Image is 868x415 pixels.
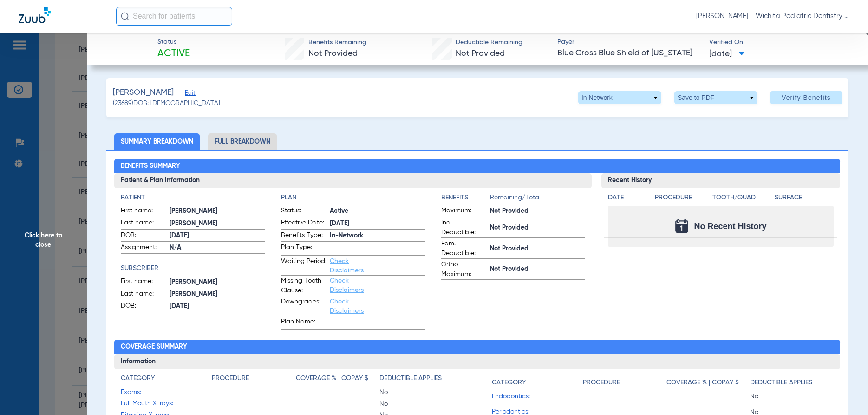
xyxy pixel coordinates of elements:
[121,374,212,387] app-breakdown-title: Category
[666,374,750,391] app-breakdown-title: Coverage % | Copay $
[281,193,425,203] h4: Plan
[170,302,265,311] span: [DATE]
[709,38,853,47] span: Verified On
[696,12,849,21] span: [PERSON_NAME] - Wichita Pediatric Dentistry [GEOGRAPHIC_DATA]
[441,260,487,279] span: Ortho Maximum:
[113,99,220,108] span: (23689) DOB: [DEMOGRAPHIC_DATA]
[492,378,526,388] h4: Category
[666,378,739,388] h4: Coverage % | Copay $
[330,277,364,293] a: Check Disclaimers
[121,277,166,288] span: First name:
[157,37,190,47] span: Status
[490,223,585,233] span: Not Provided
[601,173,840,188] h3: Recent History
[775,193,834,206] app-breakdown-title: Surface
[208,133,277,150] li: Full Breakdown
[170,243,265,253] span: N/A
[441,218,487,237] span: Ind. Deductible:
[441,206,487,217] span: Maximum:
[281,231,326,242] span: Benefits Type:
[655,193,709,203] h4: Procedure
[330,298,364,314] a: Check Disclaimers
[330,231,425,241] span: In-Network
[441,193,490,203] h4: Benefits
[121,388,212,397] span: Exams:
[492,392,583,402] span: Endodontics:
[456,38,522,47] span: Deductible Remaining
[712,193,771,203] h4: Tooth/Quad
[308,38,366,47] span: Benefits Remaining
[675,219,688,233] img: Calendar
[775,193,834,203] h4: Surface
[330,206,425,216] span: Active
[608,193,647,203] h4: Date
[492,374,583,391] app-breakdown-title: Category
[281,276,326,296] span: Missing Tooth Clause:
[490,244,585,254] span: Not Provided
[330,219,425,229] span: [DATE]
[281,206,326,217] span: Status:
[113,87,174,99] span: [PERSON_NAME]
[709,48,745,60] span: [DATE]
[557,47,701,59] span: Blue Cross Blue Shield of [US_STATE]
[281,218,326,229] span: Effective Date:
[121,231,166,242] span: DOB:
[19,7,51,23] img: Zuub Logo
[296,374,368,383] h4: Coverage % | Copay $
[694,222,766,231] span: No Recent History
[490,206,585,216] span: Not Provided
[114,354,840,369] h3: Information
[379,388,463,397] span: No
[212,374,249,383] h4: Procedure
[114,173,592,188] h3: Patient & Plan Information
[490,193,585,206] span: Remaining/Total
[121,399,212,408] span: Full Mouth X-rays:
[441,193,490,206] app-breakdown-title: Benefits
[170,290,265,299] span: [PERSON_NAME]
[170,219,265,229] span: [PERSON_NAME]
[379,399,463,408] span: No
[121,263,265,273] h4: Subscriber
[170,277,265,287] span: [PERSON_NAME]
[114,159,840,174] h2: Benefits Summary
[608,193,647,206] app-breakdown-title: Date
[121,289,166,300] span: Last name:
[121,218,166,229] span: Last name:
[330,258,364,274] a: Check Disclaimers
[712,193,771,206] app-breakdown-title: Tooth/Quad
[121,193,265,203] h4: Patient
[674,91,757,104] button: Save to PDF
[121,243,166,254] span: Assignment:
[121,12,129,20] img: Search Icon
[157,47,190,60] span: Active
[379,374,463,387] app-breakdown-title: Deductible Applies
[583,378,620,388] h4: Procedure
[281,317,326,329] span: Plan Name:
[114,340,840,355] h2: Coverage Summary
[185,90,193,99] span: Edit
[121,301,166,312] span: DOB:
[441,239,487,258] span: Fam. Deductible:
[379,374,442,383] h4: Deductible Applies
[114,133,200,150] li: Summary Breakdown
[456,49,505,58] span: Not Provided
[116,7,232,26] input: Search for patients
[750,378,812,388] h4: Deductible Applies
[557,37,701,47] span: Payer
[770,91,842,104] button: Verify Benefits
[750,374,834,391] app-breakdown-title: Deductible Applies
[170,206,265,216] span: [PERSON_NAME]
[212,374,295,387] app-breakdown-title: Procedure
[583,374,666,391] app-breakdown-title: Procedure
[308,49,358,58] span: Not Provided
[121,206,166,217] span: First name:
[281,243,326,255] span: Plan Type:
[578,91,661,104] button: In Network
[281,257,326,275] span: Waiting Period:
[490,264,585,274] span: Not Provided
[782,94,831,101] span: Verify Benefits
[170,231,265,241] span: [DATE]
[822,370,868,415] div: Chat Widget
